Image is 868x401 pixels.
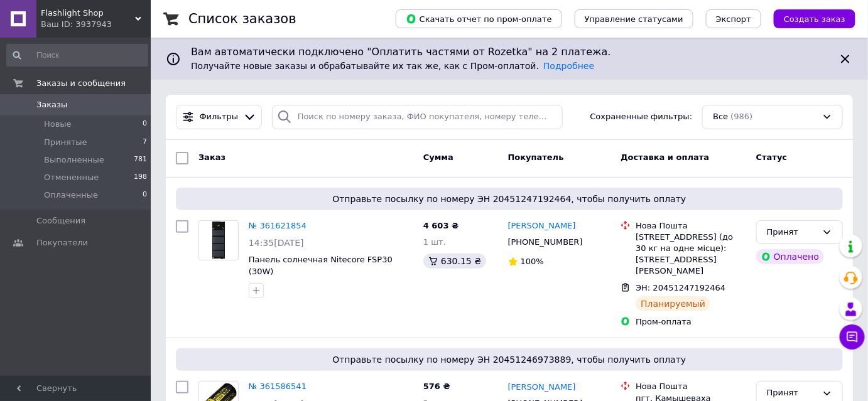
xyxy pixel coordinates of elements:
a: Подробнее [543,61,594,71]
span: 0 [143,119,147,130]
span: Отправьте посылку по номеру ЭН 20451247192464, чтобы получить оплату [181,193,838,205]
img: Фото товару [199,221,238,260]
span: Покупатель [508,152,564,162]
span: Покупатели [36,237,88,249]
span: 576 ₴ [423,382,450,391]
div: Принят [767,387,817,400]
span: 0 [143,190,147,201]
span: Скачать отчет по пром-оплате [406,13,552,24]
div: [STREET_ADDRESS] (до 30 кг на одне місце): [STREET_ADDRESS][PERSON_NAME] [636,232,746,277]
span: 781 [134,154,147,166]
span: 1 шт. [423,237,446,247]
span: Экспорт [716,14,751,24]
span: Оплаченные [44,190,98,201]
span: ЭН: 20451247192464 [636,283,725,292]
span: 198 [134,172,147,183]
span: Flashlight Shop [41,8,135,19]
a: Создать заказ [761,14,855,23]
a: № 361621854 [249,221,307,230]
span: Управление статусами [585,14,683,24]
span: (986) [731,112,753,121]
div: Пром-оплата [636,316,746,328]
span: Получайте новые заказы и обрабатывайте их так же, как с Пром-оплатой. [191,61,594,71]
div: Ваш ID: 3937943 [41,19,151,30]
input: Поиск по номеру заказа, ФИО покупателя, номеру телефона, Email, номеру накладной [272,105,563,129]
span: Отмененные [44,172,99,183]
span: Фильтры [200,111,239,123]
span: Все [713,111,728,123]
button: Чат с покупателем [840,324,865,350]
button: Создать заказ [774,9,855,28]
span: 4 603 ₴ [423,221,458,230]
span: Отправьте посылку по номеру ЭН 20451246973889, чтобы получить оплату [181,353,838,366]
h1: Список заказов [188,11,296,26]
span: Выполненные [44,154,104,166]
span: Сохраненные фильтры: [590,111,693,123]
div: Оплачено [756,249,824,264]
span: Статус [756,152,788,162]
input: Поиск [6,44,148,67]
span: 14:35[DATE] [249,238,304,248]
a: [PERSON_NAME] [508,382,576,393]
span: Сообщения [36,215,85,227]
div: 630.15 ₴ [423,254,486,269]
button: Скачать отчет по пром-оплате [396,9,562,28]
span: Новые [44,119,72,130]
div: Принят [767,226,817,239]
div: Планируемый [636,296,710,311]
span: Вам автоматически подключено "Оплатить частями от Rozetka" на 2 платежа. [191,45,828,60]
span: Доставка и оплата [621,152,709,162]
span: Заказы [36,99,67,110]
span: 100% [521,257,544,266]
a: Панель солнечная Nitecore FSP30 (30W) [249,255,393,276]
button: Управление статусами [575,9,693,28]
span: 7 [143,137,147,148]
a: [PERSON_NAME] [508,220,576,232]
span: Создать заказ [784,14,845,24]
span: Заказы и сообщения [36,78,126,89]
div: Нова Пошта [636,381,746,392]
button: Экспорт [706,9,761,28]
span: Заказ [198,152,225,162]
a: Фото товару [198,220,239,260]
div: [PHONE_NUMBER] [506,234,585,250]
span: Принятые [44,137,87,148]
a: № 361586541 [249,382,307,391]
span: Сумма [423,152,453,162]
div: Нова Пошта [636,220,746,232]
